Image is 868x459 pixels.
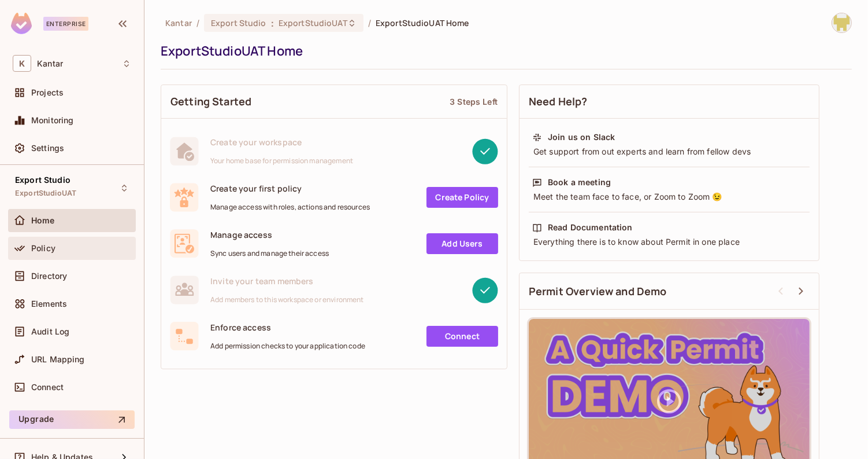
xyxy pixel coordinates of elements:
[368,17,371,28] li: /
[13,55,31,72] span: K
[210,276,364,287] span: Invite your team members
[832,13,851,32] img: Girishankar.VP@kantar.com
[548,131,615,143] div: Join us on Slack
[426,233,498,254] a: Add Users
[548,222,633,233] div: Read Documentation
[31,144,64,153] span: Settings
[426,187,498,208] a: Create Policy
[210,249,329,258] span: Sync users and manage their access
[31,88,64,97] span: Projects
[31,244,55,253] span: Policy
[376,17,469,28] span: ExportStudioUAT Home
[170,94,251,109] span: Getting Started
[31,116,74,125] span: Monitoring
[31,327,69,336] span: Audit Log
[210,342,365,351] span: Add permission checks to your application code
[31,383,64,392] span: Connect
[532,191,806,203] div: Meet the team face to face, or Zoom to Zoom 😉
[210,137,353,148] span: Create your workspace
[43,17,88,31] div: Enterprise
[210,156,353,166] span: Your home base for permission management
[210,183,370,194] span: Create your first policy
[210,295,364,304] span: Add members to this workspace or environment
[31,355,85,364] span: URL Mapping
[15,175,71,185] span: Export Studio
[31,299,67,309] span: Elements
[529,94,588,109] span: Need Help?
[210,322,365,333] span: Enforce access
[15,189,76,198] span: ExportStudioUAT
[532,146,806,157] div: Get support from out experts and learn from fellow devs
[450,96,498,107] div: 3 Steps Left
[548,177,611,188] div: Book a meeting
[211,17,266,28] span: Export Studio
[9,410,135,429] button: Upgrade
[426,326,498,347] a: Connect
[270,19,275,28] span: :
[161,42,846,60] div: ExportStudioUAT Home
[210,203,370,212] span: Manage access with roles, actions and resources
[532,236,806,248] div: Everything there is to know about Permit in one place
[11,13,32,34] img: SReyMgAAAABJRU5ErkJggg==
[196,17,199,28] li: /
[31,271,67,281] span: Directory
[210,229,329,240] span: Manage access
[279,17,347,28] span: ExportStudioUAT
[529,284,667,299] span: Permit Overview and Demo
[31,216,55,225] span: Home
[37,59,63,68] span: Workspace: Kantar
[165,17,192,28] span: the active workspace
